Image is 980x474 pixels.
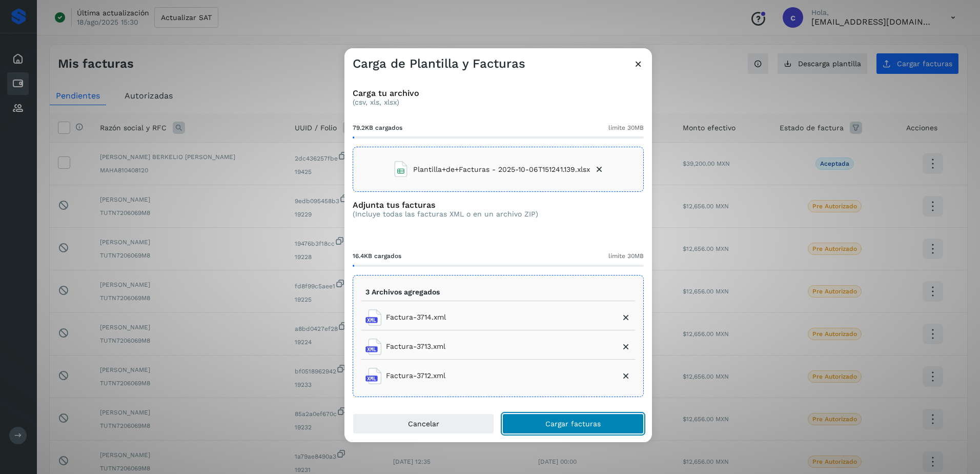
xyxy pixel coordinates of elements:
[545,420,601,427] span: Cargar facturas
[413,164,590,175] span: Plantilla+de+Facturas - 2025-10-06T151241.139.xlsx
[386,370,445,381] span: Factura-3712.xml
[353,200,538,210] h3: Adjunta tus facturas
[353,98,644,107] p: (csv, xls, xlsx)
[608,251,644,261] span: límite 30MB
[608,123,644,132] span: límite 30MB
[353,413,494,434] button: Cancelar
[386,341,445,352] span: Factura-3713.xml
[386,312,446,323] span: Factura-3714.xml
[353,251,401,261] span: 16.4KB cargados
[365,288,440,297] p: 3 Archivos agregados
[353,88,644,98] h3: Carga tu archivo
[353,123,402,132] span: 79.2KB cargados
[353,210,538,219] p: (Incluye todas las facturas XML o en un archivo ZIP)
[353,56,525,71] h3: Carga de Plantilla y Facturas
[408,420,439,427] span: Cancelar
[502,413,644,434] button: Cargar facturas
